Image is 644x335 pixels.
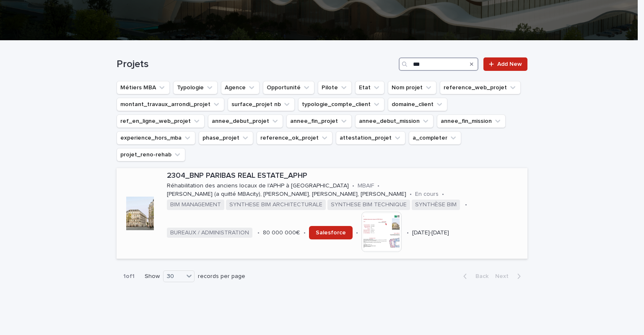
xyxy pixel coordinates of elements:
p: • [442,191,444,198]
p: Réhabilitation des anciens locaux de l'APHP à [GEOGRAPHIC_DATA] [167,182,349,190]
button: Back [457,273,492,280]
div: 30 [164,272,184,281]
button: annee_debut_mission [355,114,434,128]
button: Pilote [318,81,352,94]
span: BUREAUX / ADMINISTRATION [167,228,252,238]
p: • [257,229,260,236]
a: 2304_BNP PARIBAS REAL ESTATE_APHPRéhabilitation des anciens locaux de l'APHP à [GEOGRAPHIC_DATA]•... [117,168,527,259]
button: projet_reno-rehab [117,148,185,161]
span: Salesforce [316,230,346,236]
h1: Projets [117,58,395,70]
button: annee_fin_mission [437,114,506,128]
button: reference_ok_projet [257,131,332,145]
button: annee_fin_projet [286,114,352,128]
button: reference_web_projet [440,81,521,94]
button: experience_hors_mba [117,131,195,145]
button: domaine_client [388,98,447,111]
p: • [377,182,379,190]
p: [DATE]-[DATE] [412,229,449,236]
button: ref_en_ligne_web_projet [117,114,205,128]
p: En cours [415,191,439,198]
button: typologie_compte_client [298,98,384,111]
button: Typologie [173,81,218,94]
span: SYNTHESE BIM ARCHITECTURALE [226,200,326,210]
p: • [465,201,467,208]
span: Back [470,273,488,279]
input: Search [399,57,478,71]
p: 1 of 1 [117,266,141,287]
p: • [356,229,358,236]
p: • [410,191,412,198]
span: Next [495,273,514,279]
p: [PERSON_NAME] (a quitté MBAcity), [PERSON_NAME], [PERSON_NAME], [PERSON_NAME] [167,191,406,198]
button: surface_projet nb [228,98,295,111]
button: Etat [355,81,384,94]
button: Next [492,273,527,280]
p: • [407,229,409,236]
p: 2304_BNP PARIBAS REAL ESTATE_APHP [167,171,524,181]
button: Nom projet [388,81,436,94]
button: montant_travaux_arrondi_projet [117,98,224,111]
button: Agence [221,81,260,94]
button: annee_debut_projet [208,114,283,128]
span: SYNTHÈSE BIM [412,200,460,210]
a: Salesforce [309,226,353,239]
p: MBAIF [358,182,374,190]
p: • [352,182,354,190]
p: Show [145,273,160,280]
button: Opportunité [263,81,314,94]
a: Add New [483,57,527,71]
p: records per page [198,273,245,280]
button: attestation_projet [336,131,405,145]
span: Add New [497,61,522,67]
button: phase_projet [199,131,253,145]
span: SYNTHESE BIM TECHNIQUE [327,200,410,210]
span: BIM MANAGEMENT [167,200,224,210]
button: a_completer [409,131,461,145]
p: 80 000 000€ [263,229,300,236]
button: Métiers MBA [117,81,170,94]
p: • [304,229,306,236]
